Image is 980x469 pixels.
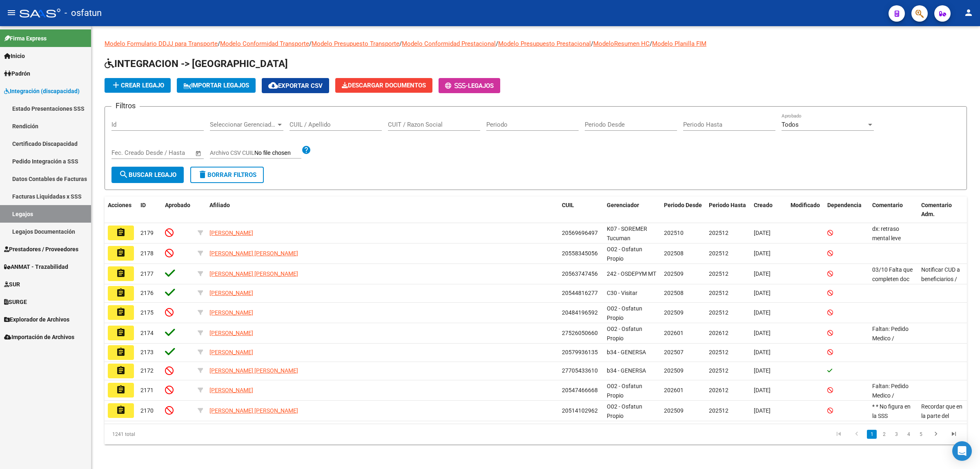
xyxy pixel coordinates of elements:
[664,309,684,316] span: 202509
[890,427,902,441] li: page 3
[105,39,967,444] div: / / / / / /
[498,40,591,47] a: Modelo Presupuesto Prestacional
[867,430,877,439] a: 1
[312,40,399,47] a: Modelo Presupuesto Transporte
[105,58,288,69] span: INTEGRACION -> [GEOGRAPHIC_DATA]
[562,367,598,374] span: 27705433610
[140,309,154,316] span: 2175
[849,430,864,439] a: go to previous page
[140,250,154,257] span: 2178
[468,82,494,89] span: Legajos
[664,250,684,257] span: 202508
[872,403,911,419] span: * * No figura en la SSS
[787,197,824,223] datatable-header-cell: Modificado
[111,80,121,90] mat-icon: add
[194,149,203,158] button: Open calendar
[402,40,496,47] a: Modelo Conformidad Prestacional
[872,226,901,241] span: dx: retraso mental leve
[754,202,773,208] span: Creado
[209,349,253,355] span: [PERSON_NAME]
[921,202,952,218] span: Comentario Adm.
[902,427,915,441] li: page 4
[928,430,944,439] a: go to next page
[116,405,126,415] mat-icon: assignment
[604,197,661,223] datatable-header-cell: Gerenciador
[209,330,253,336] span: [PERSON_NAME]
[607,305,642,321] span: O02 - Osfatun Propio
[445,82,468,89] span: -
[952,441,972,461] div: Open Intercom Messenger
[562,330,598,336] span: 27526050660
[4,315,69,324] span: Explorador de Archivos
[301,145,311,155] mat-icon: help
[4,51,25,60] span: Inicio
[559,197,604,223] datatable-header-cell: CUIL
[209,290,253,296] span: [PERSON_NAME]
[105,40,218,47] a: Modelo Formulario DDJJ para Transporte
[116,248,126,258] mat-icon: assignment
[111,149,145,156] input: Fecha inicio
[562,349,598,355] span: 20579936135
[709,230,728,236] span: 202512
[268,82,323,89] span: Exportar CSV
[119,171,176,179] span: Buscar Legajo
[607,403,642,419] span: O02 - Osfatun Propio
[65,4,102,22] span: - osfatun
[791,202,820,208] span: Modificado
[209,202,230,208] span: Afiliado
[140,202,146,208] span: ID
[198,170,207,179] mat-icon: delete
[709,270,728,277] span: 202512
[209,407,298,414] span: [PERSON_NAME] [PERSON_NAME]
[562,387,598,393] span: 20547466668
[664,270,684,277] span: 202509
[162,197,194,223] datatable-header-cell: Aprobado
[140,270,154,277] span: 2177
[607,290,637,296] span: C30 - Visitar
[439,78,500,93] button: -Legajos
[607,349,646,355] span: b34 - GENERSA
[198,171,256,179] span: Borrar Filtros
[140,387,154,393] span: 2171
[607,226,647,241] span: K07 - SOREMER Tucuman
[607,367,646,374] span: b34 - GENERSA
[220,40,309,47] a: Modelo Conformidad Transporte
[754,330,771,336] span: [DATE]
[152,149,192,156] input: Fecha fin
[4,262,68,271] span: ANMAT - Trazabilidad
[140,330,154,336] span: 2174
[706,197,751,223] datatable-header-cell: Periodo Hasta
[140,230,154,236] span: 2179
[964,8,973,18] mat-icon: person
[664,330,684,336] span: 202601
[209,387,253,393] span: [PERSON_NAME]
[872,266,913,329] span: 03/10 Falta que completen doc faltante de Fono. 07/10 cargo la prestación de fono
[105,424,276,444] div: 1241 total
[335,78,432,93] button: Descargar Documentos
[754,230,771,236] span: [DATE]
[342,82,426,89] span: Descargar Documentos
[116,288,126,298] mat-icon: assignment
[709,387,728,393] span: 202612
[827,202,862,208] span: Dependencia
[607,246,642,262] span: O02 - Osfatun Propio
[119,170,129,179] mat-icon: search
[872,326,911,406] span: Faltan: Pedido Medico / Formularios / Pedidos Medicos Prepuestos / Informe evolutivo / Plan de ab...
[105,78,171,93] button: Crear Legajo
[652,40,706,47] a: Modelo Planilla FIM
[140,290,154,296] span: 2176
[869,197,918,223] datatable-header-cell: Comentario
[4,87,80,96] span: Integración (discapacidad)
[562,407,598,414] span: 20514102962
[116,385,126,395] mat-icon: assignment
[831,430,846,439] a: go to first page
[607,202,639,208] span: Gerenciador
[116,307,126,317] mat-icon: assignment
[664,349,684,355] span: 202507
[108,202,131,208] span: Acciones
[664,387,684,393] span: 202601
[664,230,684,236] span: 202510
[4,297,27,306] span: SURGE
[111,82,164,89] span: Crear Legajo
[177,78,256,93] button: IMPORTAR LEGAJOS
